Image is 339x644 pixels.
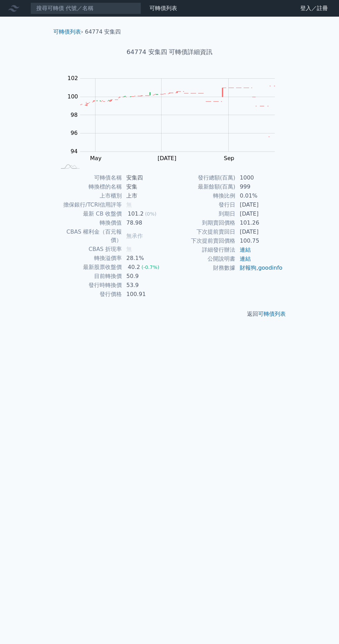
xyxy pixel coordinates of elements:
[53,28,83,36] li: ›
[48,47,291,57] h1: 64774 安集四 可轉債詳細資訊
[56,272,122,281] td: 目前轉換價
[56,209,122,218] td: 最新 CB 收盤價
[169,218,236,227] td: 到期賣回價格
[169,182,236,191] td: 最新餘額(百萬)
[169,173,236,182] td: 發行總額(百萬)
[169,263,236,272] td: 財務數據
[169,245,236,254] td: 詳細發行辦法
[56,254,122,263] td: 轉換溢價率
[145,211,156,217] span: (0%)
[67,75,78,81] tspan: 102
[56,227,122,245] td: CBAS 權利金（百元報價）
[169,209,236,218] td: 到期日
[236,200,283,209] td: [DATE]
[56,263,122,272] td: 最新股票收盤價
[126,210,145,218] div: 101.2
[126,201,132,208] span: 無
[169,200,236,209] td: 發行日
[122,173,169,182] td: 安集四
[30,2,141,14] input: 搜尋可轉債 代號／名稱
[56,200,122,209] td: 擔保銀行/TCRI信用評等
[71,148,77,155] tspan: 94
[56,191,122,200] td: 上市櫃別
[56,173,122,182] td: 可轉債名稱
[236,191,283,200] td: 0.01%
[304,611,339,644] iframe: Chat Widget
[240,264,256,271] a: 財報狗
[56,182,122,191] td: 轉換標的名稱
[157,155,176,162] tspan: [DATE]
[224,155,234,162] tspan: Sep
[236,209,283,218] td: [DATE]
[236,263,283,272] td: ,
[236,236,283,245] td: 100.75
[71,130,77,136] tspan: 96
[126,246,132,252] span: 無
[56,281,122,290] td: 發行時轉換價
[126,263,141,271] div: 40.2
[122,272,169,281] td: 50.9
[122,290,169,299] td: 100.91
[122,182,169,191] td: 安集
[56,218,122,227] td: 轉換價值
[122,281,169,290] td: 53.9
[258,311,286,317] a: 可轉債列表
[295,3,333,14] a: 登入／註冊
[258,264,282,271] a: goodinfo
[85,28,121,36] li: 64774 安集四
[236,227,283,236] td: [DATE]
[71,112,77,118] tspan: 98
[122,254,169,263] td: 28.1%
[56,245,122,254] td: CBAS 折現率
[240,246,251,253] a: 連結
[169,254,236,263] td: 公開說明書
[236,182,283,191] td: 999
[67,93,78,100] tspan: 100
[122,218,169,227] td: 78.98
[48,310,291,318] p: 返回
[122,191,169,200] td: 上市
[126,233,143,239] span: 無承作
[240,255,251,262] a: 連結
[64,75,285,161] g: Chart
[236,218,283,227] td: 101.26
[169,236,236,245] td: 下次提前賣回價格
[141,264,159,270] span: (-0.7%)
[53,28,81,35] a: 可轉債列表
[169,227,236,236] td: 下次提前賣回日
[236,173,283,182] td: 1000
[90,155,101,162] tspan: May
[56,290,122,299] td: 發行價格
[149,5,177,11] a: 可轉債列表
[169,191,236,200] td: 轉換比例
